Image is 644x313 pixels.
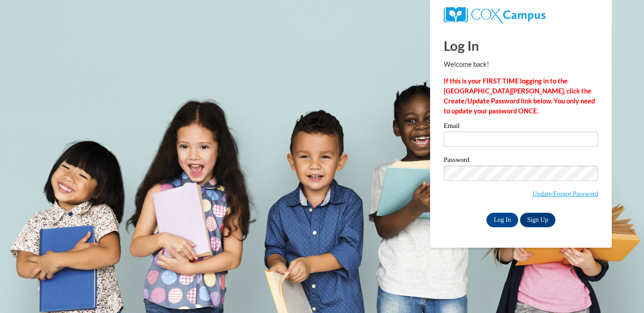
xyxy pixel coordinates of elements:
[532,190,598,197] a: Update/Forgot Password
[520,213,555,227] a: Sign Up
[444,122,598,132] label: Email
[444,7,545,23] img: COX Campus
[444,36,598,55] h1: Log In
[444,77,595,115] strong: If this is your FIRST TIME logging in to the [GEOGRAPHIC_DATA][PERSON_NAME], click the Create/Upd...
[444,59,598,69] p: Welcome back!
[444,156,598,166] label: Password
[444,7,598,23] a: COX Campus
[486,213,518,227] input: Log In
